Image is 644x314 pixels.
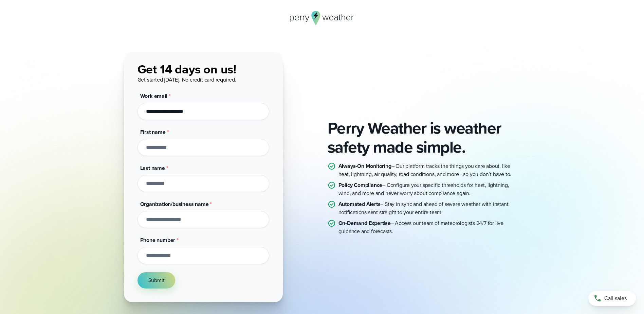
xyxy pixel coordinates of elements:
h2: Perry Weather is weather safety made simple. [328,119,520,157]
p: – Configure your specific thresholds for heat, lightning, wind, and more and never worry about co... [338,181,520,197]
span: Get 14 days on us! [137,60,236,78]
span: Organization/business name [140,200,209,208]
button: Submit [137,272,176,289]
span: Get started [DATE]. No credit card required. [137,76,236,84]
span: First name [140,128,166,136]
p: – Stay in sync and ahead of severe weather with instant notifications sent straight to your entir... [338,200,520,216]
a: Call sales [588,291,636,306]
strong: On-Demand Expertise [338,219,391,227]
strong: Policy Compliance [338,181,383,189]
span: Work email [140,92,167,100]
span: Submit [148,276,165,284]
p: – Our platform tracks the things you care about, like heat, lightning, air quality, road conditio... [338,162,520,178]
strong: Always-On Monitoring [338,162,391,170]
p: – Access our team of meteorologists 24/7 for live guidance and forecasts. [338,219,520,235]
strong: Automated Alerts [338,200,381,208]
span: Call sales [604,294,627,302]
span: Phone number [140,236,176,244]
span: Last name [140,164,165,172]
